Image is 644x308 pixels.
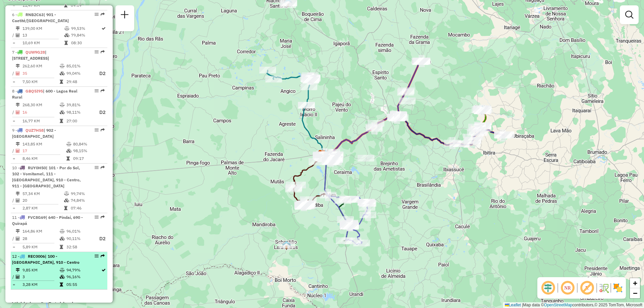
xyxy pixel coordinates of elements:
td: 20 [22,197,64,204]
span: 9 - [12,128,56,139]
i: % de utilização da cubagem [64,198,69,202]
span: REC0006 [28,254,45,259]
img: CDD Guanambi [318,150,326,159]
td: 05:55 [66,281,101,288]
td: 139,00 KM [22,25,64,32]
td: = [12,205,15,211]
i: % de utilização da cubagem [60,275,65,279]
i: Total de Atividades [16,149,20,153]
td: = [12,118,15,124]
div: Atividade não roteirizada - ADEGA BUQUEIRaO [278,242,295,248]
i: Tempo total em rota [60,283,63,287]
i: Tempo total em rota [60,80,63,84]
div: Atividade não roteirizada - JOQUIM RODRIGUES DA [297,202,314,208]
td: 85,01% [66,63,93,69]
em: Rota exportada [101,50,105,54]
em: Opções [95,50,99,54]
i: % de utilização da cubagem [66,149,71,153]
span: | 901 - Caetité/[GEOGRAPHIC_DATA] [12,12,69,23]
em: Rota exportada [101,166,105,170]
td: 2,87 KM [22,205,64,211]
a: Zoom out [630,288,640,298]
span: | 902 - [GEOGRAPHIC_DATA] [12,128,56,139]
div: Atividade não roteirizada - MERCEARIA MORRINHOS [358,155,374,162]
i: % de utilização da cubagem [60,237,65,241]
img: Exibir/Ocultar setores [612,283,623,293]
i: Tempo total em rota [64,41,68,45]
img: 400 UDC Full Guanambi [321,149,330,158]
td: 09:09 [70,2,104,9]
span: 8 - [12,88,77,100]
em: Rota exportada [101,12,105,16]
td: 35 [22,69,59,78]
td: 32:58 [66,244,93,250]
i: Total de Atividades [16,33,20,37]
td: / [12,32,15,39]
i: Total de Atividades [16,275,20,279]
span: − [633,289,637,297]
td: 57,34 KM [22,190,64,197]
i: Tempo total em rota [66,157,70,161]
i: Distância Total [16,26,20,30]
div: Atividade não roteirizada - BAR MARCOS [296,202,312,208]
span: | [522,303,523,307]
span: 11 - [12,215,83,226]
td: 10,69 KM [22,40,64,46]
h4: Atividades não Roteirizadas [11,301,107,307]
div: Atividade não roteirizada - TIAGO DOS [279,1,296,8]
td: 268,30 KM [22,102,59,108]
td: = [12,281,15,288]
img: Sebastião das Laranjeiras [282,241,291,249]
div: Atividade não roteirizada - SEBASTIAO PEREIRA DE OLIVEIRA [327,151,343,158]
span: | 101 - Por do Sol, 102 - Vomitamel, 111 - [GEOGRAPHIC_DATA], 910 - Centro, 911 - [GEOGRAPHIC_DATA] [12,165,81,188]
td: 80,84% [73,141,105,147]
span: 7 - [12,50,49,61]
td: 7,50 KM [22,78,59,85]
div: Atividade não roteirizada - PAULO IGOR BADARO VI [296,202,313,208]
em: Opções [95,89,99,93]
td: 98,15% [73,147,105,154]
td: 164,86 KM [22,228,59,235]
a: Nova sessão e pesquisa [118,8,131,23]
i: Distância Total [16,142,20,146]
i: % de utilização da cubagem [60,110,65,114]
td: 16,77 KM [22,118,59,124]
td: 3,28 KM [22,281,59,288]
i: Distância Total [16,64,20,68]
td: 39,81% [66,102,93,108]
p: D2 [94,109,106,116]
td: = [12,2,15,9]
td: / [12,235,15,243]
em: Opções [95,254,99,258]
span: RNB2C63 [25,12,44,17]
span: QUW9G28 [25,50,45,55]
img: Lagoa Real [478,105,487,114]
td: 3 [22,273,59,280]
i: % de utilização da cubagem [60,71,65,75]
td: / [12,147,15,154]
span: Ocultar deslocamento [540,280,556,296]
td: 98,11% [66,108,93,117]
span: RUY0H50 [28,165,46,170]
i: Tempo total em rota [60,119,63,123]
span: 10 - [12,165,81,188]
i: % de utilização da cubagem [64,33,69,37]
p: D2 [94,235,106,243]
td: = [12,40,15,46]
span: QUZ7H58 [25,128,44,133]
td: 29:48 [66,78,93,85]
i: Total de Atividades [16,71,20,75]
div: Atividade não roteirizada - PAULO IGOR BADARO VI [296,202,313,209]
td: 99,53% [71,25,101,32]
td: / [12,108,15,117]
td: / [12,197,15,204]
div: Map data © contributors,© 2025 TomTom, Microsoft [503,302,644,308]
span: Exibir rótulo [579,280,595,296]
td: 96,01% [66,228,93,235]
td: = [12,244,15,250]
span: 12 - [12,254,79,265]
span: | [STREET_ADDRESS] [12,50,49,61]
i: % de utilização do peso [60,64,65,68]
i: % de utilização do peso [64,26,69,30]
td: 5,89 KM [22,244,59,250]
